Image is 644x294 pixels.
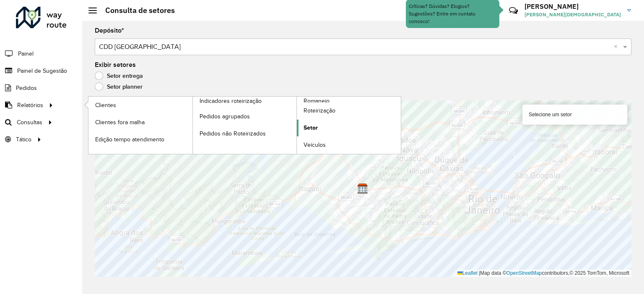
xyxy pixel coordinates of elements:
[95,26,124,36] label: Depósito
[97,6,175,15] h2: Consulta de setores
[304,106,335,115] span: Roteirização
[16,84,37,92] span: Pedidos
[16,135,31,144] span: Tático
[95,60,136,70] label: Exibir setores
[479,270,480,276] span: |
[304,123,318,132] span: Setor
[18,49,34,58] span: Painel
[200,112,250,121] span: Pedidos agrupados
[297,137,401,153] a: Veículos
[455,270,631,277] div: Map data © contributors,© 2025 TomTom, Microsoft
[504,2,522,20] a: Contato Rápido
[95,118,145,127] span: Clientes fora malha
[506,270,542,276] a: OpenStreetMap
[95,135,164,144] span: Edição tempo atendimento
[525,3,621,10] h3: [PERSON_NAME]
[193,108,297,125] a: Pedidos agrupados
[95,101,116,110] span: Clientes
[95,72,143,80] label: Setor entrega
[614,42,621,52] span: Clear all
[88,114,192,130] a: Clientes fora malha
[17,118,42,127] span: Consultas
[457,270,478,276] a: Leaflet
[88,131,192,148] a: Edição tempo atendimento
[95,82,143,91] label: Setor planner
[17,101,43,110] span: Relatórios
[88,97,192,113] a: Clientes
[200,97,262,105] span: Indicadores roteirização
[304,97,330,105] span: Romaneio
[193,97,401,154] a: Romaneio
[304,141,326,149] span: Veículos
[17,66,67,75] span: Painel de Sugestão
[88,97,297,154] a: Indicadores roteirização
[193,125,297,142] a: Pedidos não Roteirizados
[297,102,401,119] a: Roteirização
[525,11,621,18] span: [PERSON_NAME][DEMOGRAPHIC_DATA]
[297,120,401,136] a: Setor
[200,129,266,138] span: Pedidos não Roteirizados
[522,105,627,125] div: Selecione um setor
